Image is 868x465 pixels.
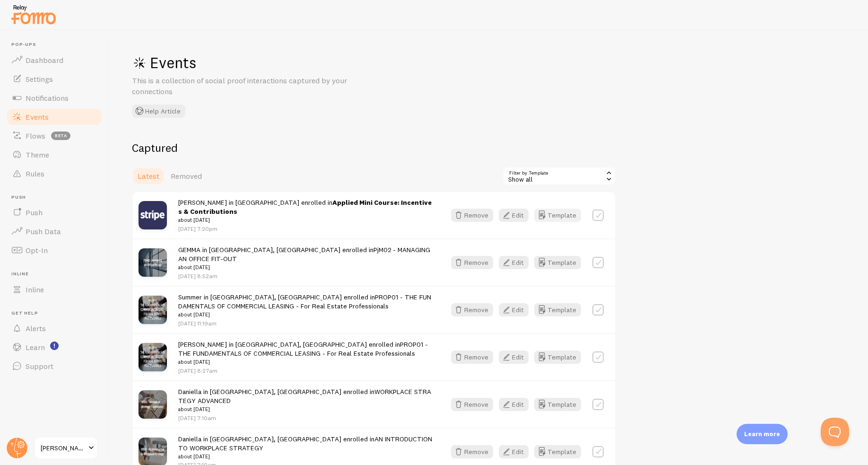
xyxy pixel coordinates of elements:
span: Get Help [11,310,103,316]
button: Edit [499,445,529,458]
span: Support [26,361,53,371]
img: PROP01_-_The_Fundamentals_of_Commercial_Leasing_-_For_Real_Estate_Professionals_small.png [139,343,167,371]
a: Events [6,107,103,126]
button: Edit [499,303,529,316]
span: Removed [171,171,202,181]
button: Template [534,303,581,316]
span: Theme [26,150,49,159]
button: Remove [451,209,493,222]
span: Alerts [26,324,46,333]
a: PROP01 - THE FUNDAMENTALS OF COMMERCIAL LEASING - For Real Estate Professionals [178,293,431,310]
a: WORKPLACE STRATEGY ADVANCED [178,387,431,405]
a: Alerts [6,319,103,338]
a: Latest [132,167,165,185]
a: Edit [499,445,534,458]
span: Settings [26,74,53,84]
span: Inline [11,271,103,277]
a: Dashboard [6,51,103,70]
span: Opt-In [26,246,48,255]
button: Template [534,209,581,222]
a: PjM02 - MANAGING AN OFFICE FIT-OUT [178,246,430,263]
span: GEMMA in [GEOGRAPHIC_DATA], [GEOGRAPHIC_DATA] enrolled in [178,246,434,272]
img: stripe.png [139,201,167,229]
button: Edit [499,351,529,364]
a: Edit [499,303,534,316]
div: Show all [503,167,616,185]
img: WS02-WorkplaceStrategy_Advanced_small.png [139,390,167,419]
a: Support [6,357,103,376]
button: Remove [451,303,493,316]
button: Edit [499,256,529,269]
img: PROP01_-_The_Fundamentals_of_Commercial_Leasing_-_For_Real_Estate_Professionals_small.png [139,296,167,324]
span: Daniella in [GEOGRAPHIC_DATA], [GEOGRAPHIC_DATA] enrolled in [178,435,434,461]
a: Edit [499,209,534,222]
a: Edit [499,256,534,269]
a: Push Data [6,222,103,241]
p: [DATE] 11:19am [178,319,434,327]
p: [DATE] 7:10am [178,414,434,422]
a: AN INTRODUCTION TO WORKPLACE STRATEGY [178,435,432,452]
span: beta [51,132,70,140]
span: Events [26,112,49,122]
span: Inline [26,285,44,294]
span: Push [26,208,43,217]
img: fomo-relay-logo-orange.svg [10,2,57,26]
button: Template [534,256,581,269]
small: about [DATE] [178,405,434,413]
div: Learn more [737,424,788,444]
p: This is a collection of social proof interactions captured by your connections [132,75,359,97]
span: Daniella in [GEOGRAPHIC_DATA], [GEOGRAPHIC_DATA] enrolled in [178,387,434,414]
a: Removed [165,167,208,185]
small: about [DATE] [178,452,434,461]
span: [PERSON_NAME] in [GEOGRAPHIC_DATA], [GEOGRAPHIC_DATA] enrolled in [178,340,434,367]
span: Push [11,194,103,201]
a: Settings [6,70,103,88]
small: about [DATE] [178,263,434,272]
span: Dashboard [26,55,63,65]
small: about [DATE] [178,358,434,366]
a: Notifications [6,88,103,107]
p: [DATE] 8:52am [178,272,434,280]
a: Theme [6,145,103,164]
a: Edit [499,351,534,364]
button: Edit [499,209,529,222]
span: Flows [26,131,45,140]
p: Learn more [744,430,780,439]
span: [PERSON_NAME] Education [41,442,86,454]
button: Remove [451,445,493,458]
p: [DATE] 7:20pm [178,225,434,233]
span: Notifications [26,93,69,103]
a: Rules [6,164,103,183]
small: about [DATE] [178,216,434,224]
span: Summer in [GEOGRAPHIC_DATA], [GEOGRAPHIC_DATA] enrolled in [178,293,434,319]
iframe: Help Scout Beacon - Open [821,418,849,446]
span: [PERSON_NAME] in [GEOGRAPHIC_DATA] enrolled in [178,198,434,225]
a: Flows beta [6,126,103,145]
img: PjM02-ManagingAnOfficeFit-Out_small.png [139,248,167,277]
p: [DATE] 8:27am [178,367,434,375]
h2: Captured [132,140,616,155]
a: PROP01 - THE FUNDAMENTALS OF COMMERCIAL LEASING - For Real Estate Professionals [178,340,428,358]
button: Remove [451,351,493,364]
a: Learn [6,338,103,357]
a: Template [534,398,581,411]
button: Remove [451,398,493,411]
button: Edit [499,398,529,411]
strong: Applied Mini Course: Incentives & Contributions [178,198,432,216]
span: Pop-ups [11,42,103,48]
button: Remove [451,256,493,269]
button: Template [534,351,581,364]
a: Inline [6,280,103,299]
button: Template [534,445,581,458]
a: Edit [499,398,534,411]
span: Latest [138,171,159,181]
svg: <p>Watch New Feature Tutorials!</p> [50,342,59,350]
h1: Events [132,53,416,72]
span: Learn [26,342,45,352]
button: Help Article [132,105,185,118]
